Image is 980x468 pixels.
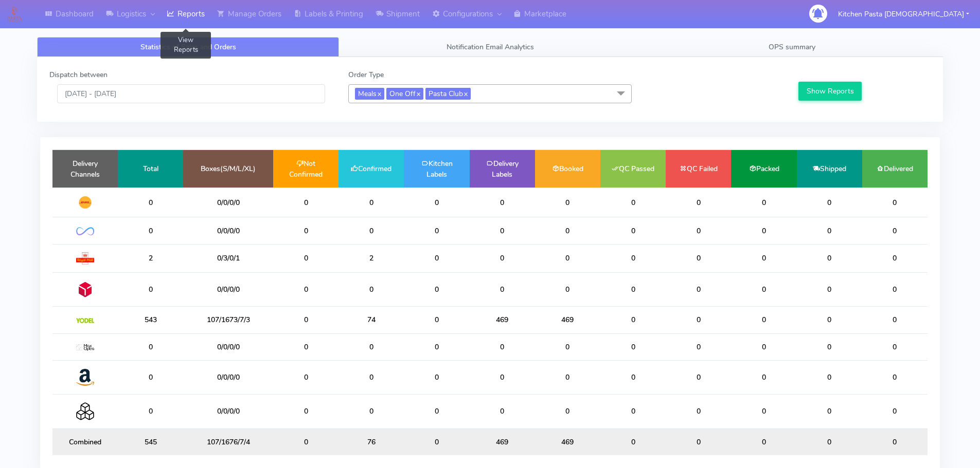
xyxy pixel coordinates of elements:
td: 0 [338,188,404,217]
input: Pick the Daterange [57,84,325,103]
td: 0 [797,188,862,217]
td: 0/0/0/0 [183,217,273,244]
td: 0 [404,395,469,428]
td: 0 [273,244,338,272]
td: 469 [535,428,600,455]
td: 0 [731,360,796,394]
td: 0 [338,333,404,360]
td: 0 [600,333,666,360]
td: 0 [862,428,928,455]
td: 0 [404,360,469,394]
td: 0 [470,244,535,272]
td: 0 [470,188,535,217]
td: 2 [118,244,183,272]
td: 0 [731,272,796,306]
td: 0 [535,333,600,360]
td: 0 [731,395,796,428]
td: 0 [797,395,862,428]
td: 0 [273,333,338,360]
td: QC Failed [666,150,731,188]
td: 0 [731,217,796,244]
td: 74 [338,307,404,333]
td: 0 [470,333,535,360]
span: Statistics of Sales and Orders [140,42,236,52]
span: Pasta Club [425,88,471,100]
td: 0 [600,428,666,455]
td: 0 [797,272,862,306]
td: 0 [273,188,338,217]
td: 0 [862,307,928,333]
td: QC Passed [600,150,666,188]
img: Royal Mail [76,252,94,265]
td: 0 [600,244,666,272]
td: 0 [666,360,731,394]
td: 0 [535,188,600,217]
td: 0 [470,217,535,244]
td: 0 [862,360,928,394]
td: 2 [338,244,404,272]
td: 0 [731,307,796,333]
td: 469 [535,307,600,333]
span: Notification Email Analytics [447,42,534,52]
td: 0 [862,272,928,306]
td: 0 [600,188,666,217]
td: 0 [118,272,183,306]
td: Delivery Labels [470,150,535,188]
a: x [377,88,381,99]
td: Packed [731,150,796,188]
a: x [463,88,468,99]
td: Booked [535,150,600,188]
label: Dispatch between [49,69,108,80]
td: 0 [338,272,404,306]
td: 0/0/0/0 [183,333,273,360]
td: 0 [666,395,731,428]
td: 0 [862,217,928,244]
ul: Tabs [37,37,943,57]
td: 0 [600,272,666,306]
td: 545 [118,428,183,455]
td: 0 [600,395,666,428]
td: 0 [273,360,338,394]
td: 107/1673/7/3 [183,307,273,333]
td: 0 [797,360,862,394]
td: 0 [666,188,731,217]
td: 543 [118,307,183,333]
td: 0 [862,333,928,360]
td: 0 [273,217,338,244]
td: 0 [470,395,535,428]
td: 0 [404,333,469,360]
td: 0 [731,244,796,272]
td: Not Confirmed [273,150,338,188]
td: 0 [666,307,731,333]
td: 0/0/0/0 [183,395,273,428]
td: 76 [338,428,404,455]
td: 469 [470,428,535,455]
td: 0 [273,395,338,428]
td: 0 [797,333,862,360]
td: 0 [600,217,666,244]
td: 0 [666,244,731,272]
img: DPD [76,280,94,298]
img: Collection [76,402,94,420]
td: 0 [797,217,862,244]
td: 0 [666,428,731,455]
td: Total [118,150,183,188]
td: 0 [731,333,796,360]
td: 0 [404,244,469,272]
td: 0/0/0/0 [183,272,273,306]
td: 0 [273,272,338,306]
td: 0 [470,360,535,394]
td: Boxes(S/M/L/XL) [183,150,273,188]
a: x [416,88,420,99]
td: 0/0/0/0 [183,360,273,394]
td: 0 [404,307,469,333]
td: 469 [470,307,535,333]
td: 0 [118,360,183,394]
img: Amazon [76,368,94,386]
td: 0 [338,360,404,394]
td: Kitchen Labels [404,150,469,188]
td: Shipped [797,150,862,188]
td: 0 [470,272,535,306]
td: 0 [797,244,862,272]
td: 0 [862,244,928,272]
